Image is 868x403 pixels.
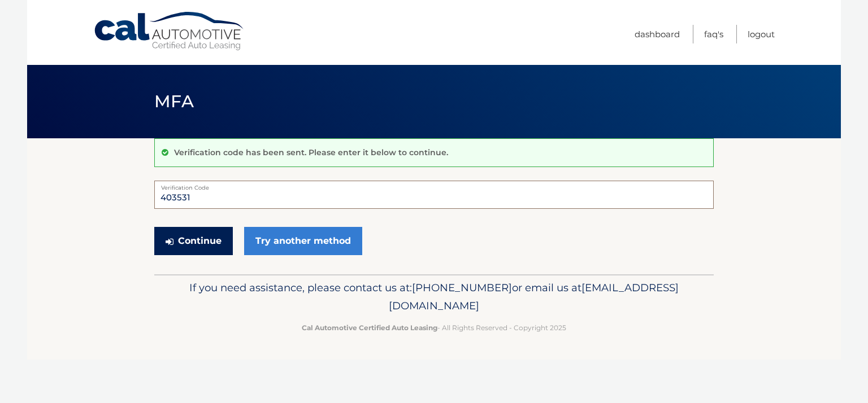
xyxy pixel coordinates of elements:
a: Dashboard [635,25,680,43]
a: Try another method [244,227,362,255]
label: Verification Code [154,181,714,190]
input: Verification Code [154,181,714,209]
a: Cal Automotive [93,11,246,51]
span: [PHONE_NUMBER] [412,281,512,294]
button: Continue [154,227,233,255]
a: Logout [748,25,775,43]
span: [EMAIL_ADDRESS][DOMAIN_NAME] [389,281,679,312]
span: MFA [154,91,194,112]
strong: Cal Automotive Certified Auto Leasing [302,323,437,332]
p: Verification code has been sent. Please enter it below to continue. [174,147,448,157]
p: - All Rights Reserved - Copyright 2025 [162,322,706,334]
a: FAQ's [704,25,723,43]
p: If you need assistance, please contact us at: or email us at [162,279,706,315]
